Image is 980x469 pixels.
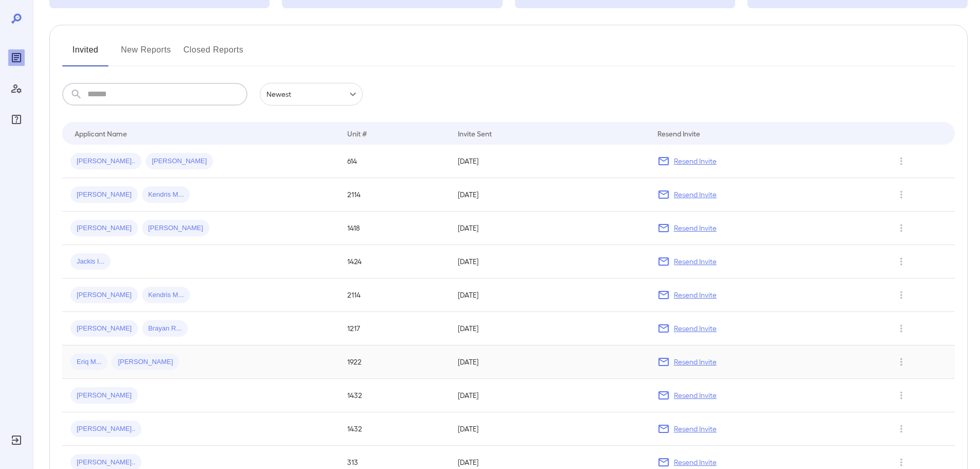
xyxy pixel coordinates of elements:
td: 1424 [339,245,450,279]
div: Unit # [347,127,367,140]
span: [PERSON_NAME] [70,290,138,300]
p: Resend Invite [674,457,717,467]
p: Resend Invite [674,323,717,334]
td: [DATE] [450,245,649,279]
span: [PERSON_NAME] [142,223,209,233]
span: [PERSON_NAME] [146,157,213,166]
button: Row Actions [893,421,910,437]
span: [PERSON_NAME] [70,190,138,200]
button: Row Actions [893,153,910,169]
p: Resend Invite [674,223,717,233]
span: [PERSON_NAME] [70,223,138,233]
button: Row Actions [893,320,910,337]
button: Invited [62,42,109,66]
div: Invite Sent [458,127,492,140]
td: [DATE] [450,212,649,245]
p: Resend Invite [674,424,717,434]
div: Reports [8,49,25,66]
span: [PERSON_NAME].. [70,424,141,434]
button: Closed Reports [184,42,244,66]
td: [DATE] [450,412,649,446]
td: 2114 [339,178,450,212]
div: Resend Invite [657,127,700,140]
td: 1432 [339,412,450,446]
td: [DATE] [450,279,649,312]
td: 614 [339,145,450,178]
p: Resend Invite [674,156,717,166]
div: Log Out [8,432,25,448]
span: [PERSON_NAME] [70,324,138,334]
p: Resend Invite [674,390,717,401]
button: New Reports [121,42,171,66]
span: Brayan R... [142,324,188,334]
span: Kendris M... [142,190,190,200]
button: Row Actions [893,354,910,370]
p: Resend Invite [674,290,717,300]
span: Jackis I... [70,257,111,267]
button: Row Actions [893,186,910,203]
td: 1418 [339,212,450,245]
td: 2114 [339,279,450,312]
span: Eriq M... [70,357,108,367]
button: Row Actions [893,220,910,236]
td: 1217 [339,312,450,345]
span: Kendris M... [142,290,190,300]
td: 1432 [339,379,450,412]
button: Row Actions [893,253,910,270]
span: [PERSON_NAME].. [70,157,141,166]
div: Manage Users [8,80,25,97]
p: Resend Invite [674,357,717,367]
span: [PERSON_NAME] [112,357,179,367]
td: [DATE] [450,145,649,178]
div: FAQ [8,111,25,128]
div: Applicant Name [75,127,127,140]
p: Resend Invite [674,189,717,200]
button: Row Actions [893,287,910,303]
button: Row Actions [893,387,910,404]
span: [PERSON_NAME].. [70,458,141,467]
span: [PERSON_NAME] [70,391,138,401]
td: [DATE] [450,345,649,379]
div: Newest [260,83,363,106]
td: [DATE] [450,178,649,212]
td: 1922 [339,345,450,379]
p: Resend Invite [674,256,717,267]
td: [DATE] [450,312,649,345]
td: [DATE] [450,379,649,412]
